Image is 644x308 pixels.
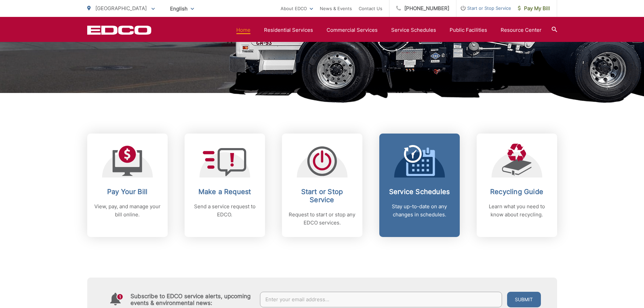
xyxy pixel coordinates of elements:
a: Contact Us [359,4,382,13]
h2: Service Schedules [386,188,453,196]
p: Request to start or stop any EDCO services. [289,211,356,227]
a: Commercial Services [327,26,378,34]
h2: Start or Stop Service [289,188,356,204]
button: Submit [507,292,541,307]
a: Public Facilities [450,26,487,34]
a: Recycling Guide Learn what you need to know about recycling. [477,134,557,237]
a: Pay Your Bill View, pay, and manage your bill online. [87,134,168,237]
a: Resource Center [501,26,542,34]
h4: Subscribe to EDCO service alerts, upcoming events & environmental news: [130,293,254,306]
a: EDCD logo. Return to the homepage. [87,25,151,35]
a: Make a Request Send a service request to EDCO. [185,134,265,237]
span: Pay My Bill [518,4,550,13]
p: View, pay, and manage your bill online. [94,203,161,219]
a: Service Schedules Stay up-to-date on any changes in schedules. [379,134,460,237]
p: Send a service request to EDCO. [191,203,258,219]
h2: Pay Your Bill [94,188,161,196]
h2: Make a Request [191,188,258,196]
input: Enter your email address... [260,292,502,307]
p: Stay up-to-date on any changes in schedules. [386,203,453,219]
a: Residential Services [264,26,313,34]
a: About EDCO [281,4,313,13]
span: English [165,3,199,15]
p: Learn what you need to know about recycling. [483,203,550,219]
span: [GEOGRAPHIC_DATA] [95,5,147,11]
a: Home [236,26,251,34]
h2: Recycling Guide [483,188,550,196]
a: News & Events [320,4,352,13]
a: Service Schedules [391,26,436,34]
